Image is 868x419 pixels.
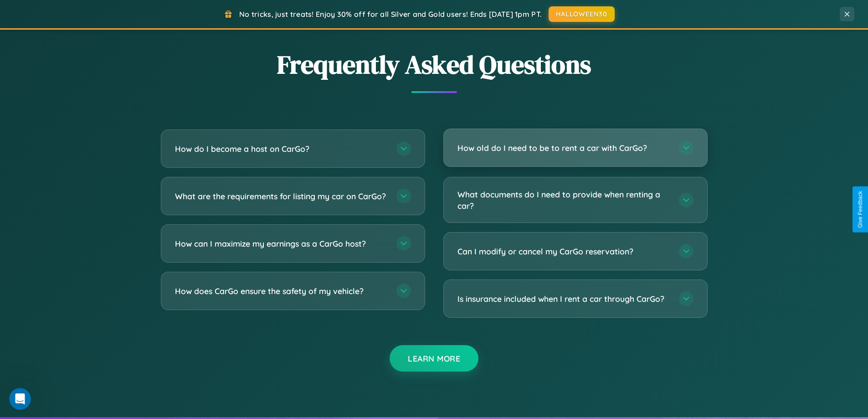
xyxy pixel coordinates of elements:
[457,189,670,211] h3: What documents do I need to provide when renting a car?
[857,191,863,228] div: Give Feedback
[161,47,708,82] h2: Frequently Asked Questions
[457,293,670,305] h3: Is insurance included when I rent a car through CarGo?
[175,191,387,202] h3: What are the requirements for listing my car on CarGo?
[175,238,387,249] h3: How can I maximize my earnings as a CarGo host?
[239,10,542,19] span: No tricks, just treats! Enjoy 30% off for all Silver and Gold users! Ends [DATE] 1pm PT.
[175,285,387,297] h3: How does CarGo ensure the safety of my vehicle?
[9,388,31,410] iframe: Intercom live chat
[549,6,615,22] button: HALLOWEEN30
[457,142,670,154] h3: How old do I need to be to rent a car with CarGo?
[390,345,478,372] button: Learn More
[175,143,387,155] h3: How do I become a host on CarGo?
[457,246,670,257] h3: Can I modify or cancel my CarGo reservation?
